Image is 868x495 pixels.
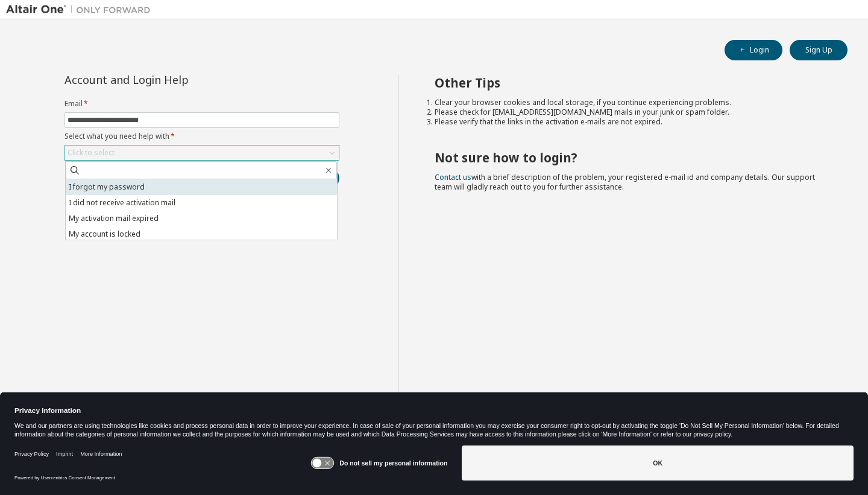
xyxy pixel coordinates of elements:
a: Contact us [435,172,471,182]
li: Clear your browser cookies and local storage, if you continue experiencing problems. [435,98,826,107]
span: with a brief description of the problem, your registered e-mail id and company details. Our suppo... [435,172,815,192]
div: Click to select [65,145,339,160]
li: I forgot my password [66,179,337,195]
div: Account and Login Help [64,75,285,85]
button: Login [725,40,782,60]
img: Altair One [6,4,157,16]
label: Select what you need help with [64,132,339,141]
label: Email [64,99,339,109]
h2: Other Tips [435,75,826,91]
h2: Not sure how to login? [435,150,826,165]
button: Sign Up [790,40,848,60]
li: Please verify that the links in the activation e-mails are not expired. [435,117,826,127]
div: Click to select [68,148,115,158]
li: Please check for [EMAIL_ADDRESS][DOMAIN_NAME] mails in your junk or spam folder. [435,107,826,117]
